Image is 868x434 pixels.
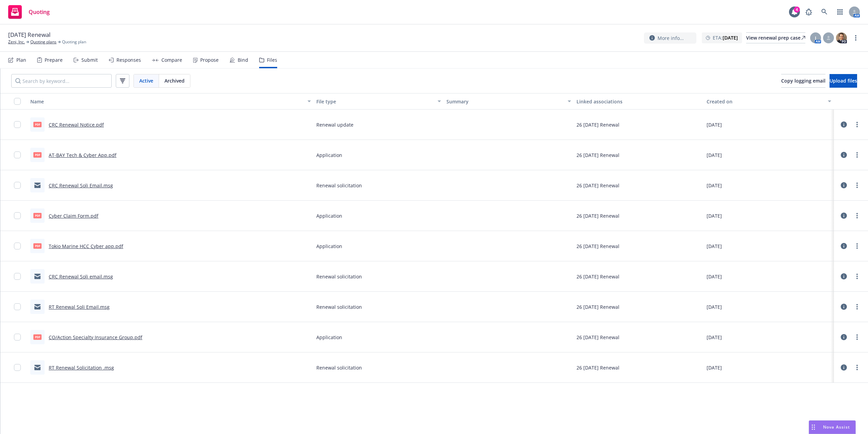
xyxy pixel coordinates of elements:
[707,182,722,189] span: [DATE]
[707,151,722,159] span: [DATE]
[577,273,619,280] div: 26 [DATE] Renewal
[833,5,847,19] a: Switch app
[316,121,353,128] span: Renewal update
[11,74,112,88] input: Search by keyword...
[49,243,123,249] a: Tokio Marine HCC Cyber app.pdf
[316,98,433,105] div: File type
[746,33,805,43] div: View renewal prep case
[49,364,114,371] a: RT Renewal Solicitation .msg
[853,242,861,250] a: more
[577,151,619,159] div: 26 [DATE] Renewal
[446,98,564,105] div: Summary
[5,2,52,21] a: Quoting
[49,213,98,219] a: Cyber Claim Form.pdf
[823,424,850,430] span: Nova Assist
[316,364,362,371] span: Renewal solicitation
[14,273,21,280] input: Toggle Row Selected
[49,182,113,189] a: CRC Renewal Soli Email.msg
[644,32,696,44] button: More info...
[14,303,21,310] input: Toggle Row Selected
[200,57,219,63] div: Propose
[781,74,825,88] button: Copy logging email
[164,77,185,84] span: Archived
[49,152,116,158] a: AT-BAY Tech & Cyber App.pdf
[161,57,182,63] div: Compare
[45,57,63,63] div: Prepare
[238,57,248,63] div: Bind
[853,212,861,220] a: more
[14,243,21,249] input: Toggle Row Selected
[316,151,342,159] span: Application
[577,364,619,371] div: 26 [DATE] Renewal
[852,34,860,42] a: more
[8,39,25,45] a: Zeni, Inc.
[444,93,574,110] button: Summary
[577,334,619,341] div: 26 [DATE] Renewal
[116,57,141,63] div: Responses
[33,122,42,127] span: pdf
[713,34,738,41] span: ETA :
[14,121,21,128] input: Toggle Row Selected
[577,303,619,310] div: 26 [DATE] Renewal
[809,421,818,434] div: Drag to move
[33,334,42,339] span: pdf
[29,9,50,15] span: Quoting
[16,57,26,63] div: Plan
[30,39,57,45] a: Quoting plans
[723,34,738,41] strong: [DATE]
[81,57,98,63] div: Submit
[577,243,619,250] div: 26 [DATE] Renewal
[707,334,722,341] span: [DATE]
[707,212,722,219] span: [DATE]
[49,273,113,280] a: CRC Renewal Soli email.msg
[802,5,816,19] a: Report a Bug
[49,304,110,310] a: RT Renewal Soli Email.msg
[809,420,856,434] button: Nova Assist
[316,303,362,310] span: Renewal solicitation
[30,98,303,105] div: Name
[33,152,42,157] span: pdf
[707,273,722,280] span: [DATE]
[316,273,362,280] span: Renewal solicitation
[815,34,816,42] span: J
[314,93,444,110] button: File type
[818,5,831,19] a: Search
[316,334,342,341] span: Application
[62,39,86,45] span: Quoting plan
[707,303,722,310] span: [DATE]
[707,243,722,250] span: [DATE]
[14,212,21,219] input: Toggle Row Selected
[33,213,42,218] span: pdf
[853,151,861,159] a: more
[704,93,834,110] button: Created on
[577,98,701,105] div: Linked associations
[746,32,805,43] a: View renewal prep case
[574,93,704,110] button: Linked associations
[14,151,21,158] input: Toggle Row Selected
[707,98,824,105] div: Created on
[14,182,21,189] input: Toggle Row Selected
[577,212,619,219] div: 26 [DATE] Renewal
[577,121,619,128] div: 26 [DATE] Renewal
[577,182,619,189] div: 26 [DATE] Renewal
[830,77,857,84] span: Upload files
[853,272,861,280] a: more
[830,74,857,88] button: Upload files
[28,93,314,110] button: Name
[853,363,861,372] a: more
[781,77,825,84] span: Copy logging email
[139,77,153,84] span: Active
[14,334,21,341] input: Toggle Row Selected
[33,243,42,248] span: pdf
[836,32,847,43] img: photo
[794,6,800,12] div: 4
[853,120,861,129] a: more
[14,364,21,371] input: Toggle Row Selected
[853,333,861,341] a: more
[853,303,861,311] a: more
[316,212,342,219] span: Application
[14,98,21,105] input: Select all
[49,121,104,128] a: CRC Renewal Notice.pdf
[707,121,722,128] span: [DATE]
[267,57,277,63] div: Files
